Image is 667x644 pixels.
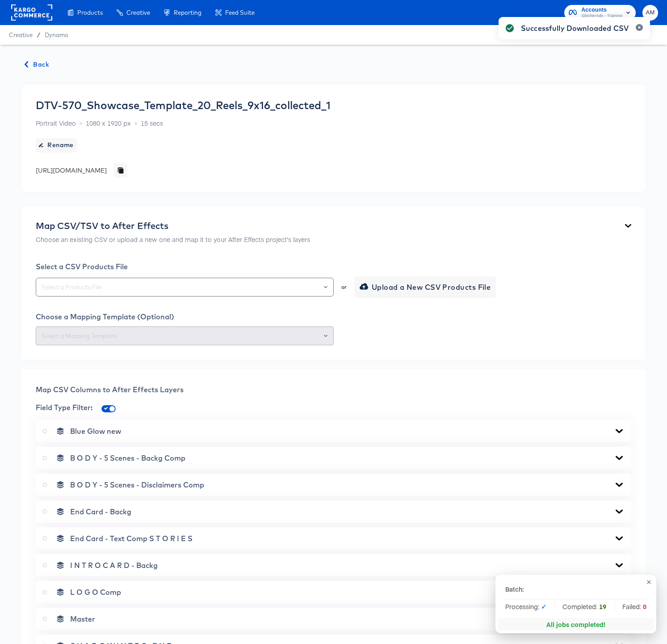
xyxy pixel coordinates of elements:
p: Choose an existing CSV or upload a new one and map it to your After Effects project's layers [36,235,310,244]
span: Completed: [562,602,606,611]
div: [URL][DOMAIN_NAME] [36,166,107,175]
button: Open [324,281,327,293]
span: B O D Y - 5 Scenes - Disclaimers Comp [70,480,204,489]
span: 1080 x 1920 px [86,119,131,127]
span: L O G O Comp [70,588,121,597]
span: Products [77,9,103,16]
span: Map CSV Columns to After Effects Layers [36,385,184,394]
span: Blue Glow new [70,427,121,436]
div: DTV-570_Showcase_Template_20_Reels_9x16_collected_1 [36,99,331,111]
span: End Card - Backg [70,507,131,516]
span: B O D Y - 5 Scenes - Backg Comp [70,453,185,462]
button: Back [21,59,53,70]
span: AM [646,8,654,18]
div: Select a CSV Products File [36,262,631,271]
span: Master [70,614,95,623]
button: AM [642,5,658,21]
span: Upload a New CSV Products File [361,281,491,293]
input: Select a Mapping Template [40,331,330,341]
span: Creative [9,31,33,38]
span: Rename [39,140,74,151]
button: AccountsStitcherAds - Training [564,5,636,21]
strong: ✓ [541,602,546,611]
div: or [340,284,348,290]
span: I N T R O C A R D - Backg [70,561,158,570]
span: 15 secs [141,119,163,127]
button: Rename [36,138,77,153]
span: Back [25,59,49,70]
span: Accounts [581,5,622,15]
a: Dynamo [45,31,68,38]
strong: 19 [599,602,606,611]
span: End Card - Text Comp S T O R I E S [70,534,193,543]
span: Reporting [174,9,201,16]
span: Failed: [622,602,646,611]
div: Map CSV/TSV to After Effects [36,220,310,231]
div: All jobs completed! [546,620,605,629]
div: Successfully Downloaded CSV [521,23,629,34]
strong: 0 [643,602,646,611]
input: Select a Products File [40,282,330,292]
span: Field Type Filter: [36,403,92,412]
button: Upload a New CSV Products File [354,276,496,298]
span: Creative [126,9,150,16]
span: Processing: [505,602,546,611]
span: / [33,31,45,38]
span: Feed Suite [225,9,255,16]
div: Choose a Mapping Template (Optional) [36,312,631,321]
span: Portrait Video [36,119,76,127]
